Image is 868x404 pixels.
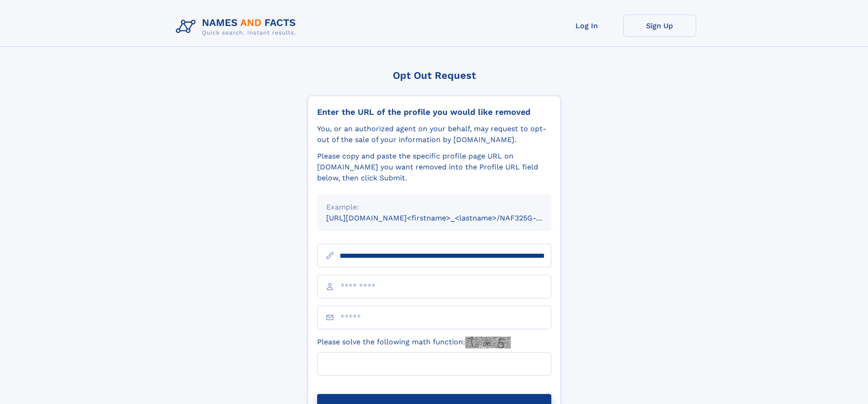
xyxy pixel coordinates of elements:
[623,15,696,37] a: Sign Up
[317,107,551,117] div: Enter the URL of the profile you would like removed
[317,151,551,184] div: Please copy and paste the specific profile page URL on [DOMAIN_NAME] you want removed into the Pr...
[308,70,561,81] div: Opt Out Request
[172,15,303,39] img: Logo Names and Facts
[550,15,623,37] a: Log In
[326,202,542,213] div: Example:
[317,337,511,348] label: Please solve the following math function:
[326,214,569,222] small: [URL][DOMAIN_NAME]<firstname>_<lastname>/NAF325G-xxxxxxxx
[317,123,551,145] div: You, or an authorized agent on your behalf, may request to opt-out of the sale of your informatio...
